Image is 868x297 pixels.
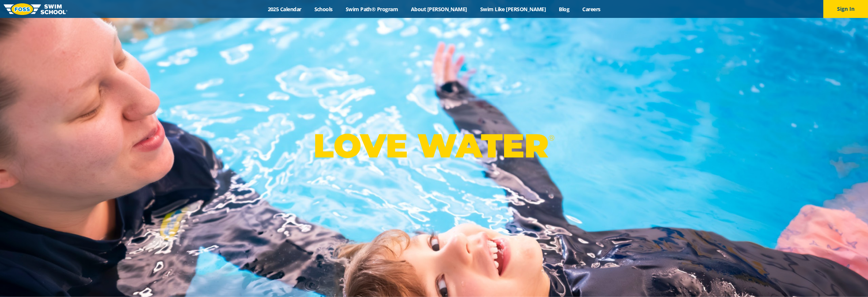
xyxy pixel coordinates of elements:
[405,6,474,13] a: About [PERSON_NAME]
[576,6,607,13] a: Careers
[339,6,404,13] a: Swim Path® Program
[308,6,339,13] a: Schools
[473,6,552,13] a: Swim Like [PERSON_NAME]
[261,6,308,13] a: 2025 Calendar
[4,3,67,15] img: FOSS Swim School Logo
[548,133,554,143] sup: ®
[313,126,554,166] p: LOVE WATER
[552,6,576,13] a: Blog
